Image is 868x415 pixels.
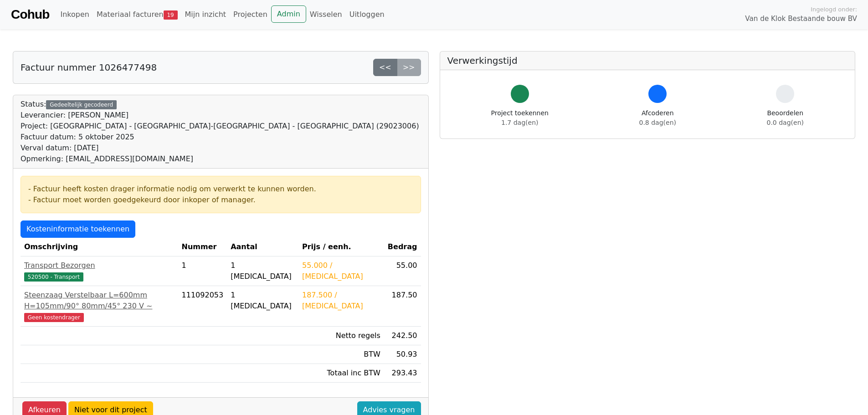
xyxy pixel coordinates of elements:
[24,290,175,312] div: Steenzaag Verstelbaar L=600mm H=105mm/90° 80mm/45° 230 V ~
[491,108,549,128] div: Project toekennen
[93,5,181,24] a: Materiaal facturen19
[24,272,83,282] span: 520500 - Transport
[178,238,227,256] th: Nummer
[21,99,419,164] div: Status:
[227,238,298,256] th: Aantal
[384,345,421,364] td: 50.93
[181,5,230,24] a: Mijn inzicht
[767,108,804,128] div: Beoordelen
[24,313,84,322] span: Geen kostendrager
[24,260,175,282] a: Transport Bezorgen520500 - Transport
[21,154,419,164] div: Opmerking: [EMAIL_ADDRESS][DOMAIN_NAME]
[745,14,857,24] span: Van de Klok Bestaande bouw BV
[21,62,157,73] h5: Factuur nummer 1026477498
[298,364,384,383] td: Totaal inc BTW
[46,100,117,109] div: Gedeeltelijk gecodeerd
[384,327,421,345] td: 242.50
[24,290,175,323] a: Steenzaag Verstelbaar L=600mm H=105mm/90° 80mm/45° 230 V ~Geen kostendrager
[178,286,227,327] td: 111092053
[164,10,178,20] span: 19
[811,5,857,14] span: Ingelogd onder:
[28,195,413,205] div: - Factuur moet worden goedgekeurd door inkoper of manager.
[21,121,419,132] div: Project: [GEOGRAPHIC_DATA] - [GEOGRAPHIC_DATA]-[GEOGRAPHIC_DATA] - [GEOGRAPHIC_DATA] (29023006)
[298,345,384,364] td: BTW
[767,119,804,126] span: 0.0 dag(en)
[298,238,384,256] th: Prijs / eenh.
[56,5,92,24] a: Inkopen
[306,5,346,24] a: Wisselen
[21,143,419,154] div: Verval datum: [DATE]
[298,327,384,345] td: Netto regels
[373,59,397,76] a: <<
[447,55,848,66] h5: Verwerkingstijd
[501,119,538,126] span: 1.7 dag(en)
[21,220,135,238] a: Kosteninformatie toekennen
[24,260,175,271] div: Transport Bezorgen
[346,5,388,24] a: Uitloggen
[302,290,380,312] div: 187.500 / [MEDICAL_DATA]
[21,238,178,256] th: Omschrijving
[231,260,295,282] div: 1 [MEDICAL_DATA]
[21,132,419,143] div: Factuur datum: 5 oktober 2025
[11,4,49,26] a: Cohub
[231,290,295,312] div: 1 [MEDICAL_DATA]
[230,5,271,24] a: Projecten
[384,286,421,327] td: 187.50
[384,364,421,383] td: 293.43
[639,108,676,128] div: Afcoderen
[384,238,421,256] th: Bedrag
[21,110,419,121] div: Leverancier: [PERSON_NAME]
[384,256,421,286] td: 55.00
[178,256,227,286] td: 1
[28,184,413,195] div: - Factuur heeft kosten drager informatie nodig om verwerkt te kunnen worden.
[302,260,380,282] div: 55.000 / [MEDICAL_DATA]
[271,5,306,23] a: Admin
[639,119,676,126] span: 0.8 dag(en)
